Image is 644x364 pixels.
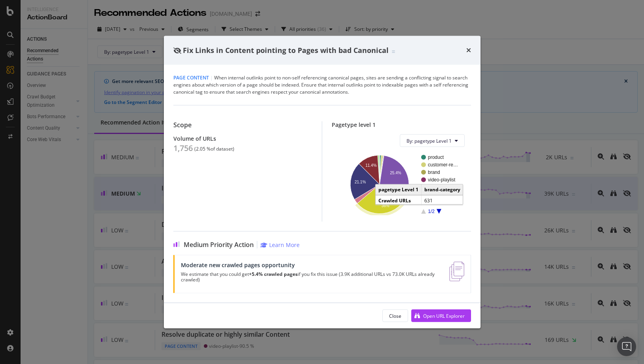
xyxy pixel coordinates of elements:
[249,271,298,277] strong: +5.4% crawled pages
[210,74,213,81] span: |
[269,241,300,249] div: Learn More
[400,134,465,147] button: By: pagetype Level 1
[617,337,636,356] div: Open Intercom Messenger
[466,45,471,55] div: times
[389,312,401,319] div: Close
[332,121,471,128] div: Pagetype level 1
[173,143,193,153] div: 1,756
[428,162,458,168] text: customer-re…
[390,171,401,175] text: 25.4%
[164,36,481,328] div: modal
[194,146,234,152] div: ( 2.05 % of dataset )
[365,163,376,168] text: 11.4%
[181,262,440,268] div: Moderate new crawled pages opportunity
[428,170,440,175] text: brand
[173,74,209,81] span: Page Content
[338,153,465,215] svg: A chart.
[428,155,444,160] text: product
[260,241,300,249] a: Learn More
[411,309,471,322] button: Open URL Explorer
[382,309,408,322] button: Close
[428,185,446,190] text: category
[423,312,465,319] div: Open URL Explorer
[181,272,440,283] p: We estimate that you could get if you fix this issue (3.9K additional URLs vs 73.0K URLs already ...
[381,204,389,208] text: 36%
[184,241,254,249] span: Medium Priority Action
[407,137,452,144] span: By: pagetype Level 1
[173,47,181,53] div: eye-slash
[173,74,471,96] div: When internal outlinks point to non-self referencing canonical pages, sites are sending a conflic...
[183,45,389,55] span: Fix Links in Content pointing to Pages with bad Canonical
[173,121,312,129] div: Scope
[392,50,395,53] img: Equal
[428,209,435,214] text: 1/2
[354,180,365,184] text: 21.1%
[449,262,464,281] img: e5DMFwAAAABJRU5ErkJggg==
[173,135,312,142] div: Volume of URLs
[428,192,458,198] text: brand-categ…
[428,177,456,183] text: video-playlist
